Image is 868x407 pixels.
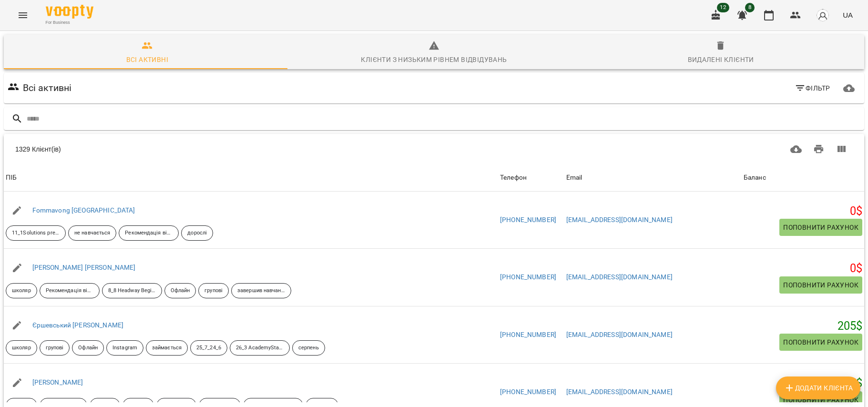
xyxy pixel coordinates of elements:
[566,388,673,396] a: [EMAIL_ADDRESS][DOMAIN_NAME]
[783,222,858,233] span: Поповнити рахунок
[807,138,830,161] button: Друк
[6,283,37,298] div: школяр
[776,376,860,399] button: Додати клієнта
[32,321,124,329] a: Єршевський [PERSON_NAME]
[744,172,862,183] span: Баланс
[298,344,319,352] p: серпень
[152,344,182,352] p: займається
[23,81,72,95] h6: Всі активні
[566,216,673,224] a: [EMAIL_ADDRESS][DOMAIN_NAME]
[500,216,556,224] a: [PHONE_NUMBER]
[237,287,285,295] p: завершив навчання
[791,80,834,97] button: Фільтр
[779,334,862,351] button: Поповнити рахунок
[164,283,196,298] div: Офлайн
[12,229,60,237] p: 11_1Solutions pre-intermidiate Past S
[6,172,496,183] span: ПІБ
[12,344,31,352] p: школяр
[68,225,116,241] div: не навчається
[500,273,556,281] a: [PHONE_NUMBER]
[32,378,83,386] a: [PERSON_NAME]
[500,172,527,183] div: Sort
[236,344,284,352] p: 26_3 AcademyStars2 Our things PossAdj
[46,287,93,295] p: Рекомендація від друзів знайомих тощо
[785,138,807,161] button: Завантажити CSV
[46,5,93,19] img: Voopty Logo
[187,229,207,237] p: дорослі
[102,283,162,298] div: 8_8 Headway Beginner there isare
[688,54,754,65] div: Видалені клієнти
[11,4,34,27] button: Menu
[717,3,729,12] span: 12
[744,319,862,334] h5: 205 $
[119,225,179,241] div: Рекомендація від друзів знайомих тощо
[500,172,562,183] span: Телефон
[181,225,213,241] div: дорослі
[744,261,862,276] h5: 0 $
[15,144,423,154] div: 1329 Клієнт(ів)
[112,344,137,352] p: Instagram
[4,134,864,164] div: Table Toolbar
[198,283,229,298] div: групові
[566,172,582,183] div: Sort
[566,172,582,183] div: Email
[779,276,862,294] button: Поповнити рахунок
[190,340,227,356] div: 25_7_24_6
[230,340,290,356] div: 26_3 AcademyStars2 Our things PossAdj
[816,9,829,22] img: avatar_s.png
[779,219,862,236] button: Поповнити рахунок
[744,172,766,183] div: Баланс
[830,138,853,161] button: Вигляд колонок
[6,340,37,356] div: школяр
[6,225,66,241] div: 11_1Solutions pre-intermidiate Past S
[839,6,857,24] button: UA
[32,264,136,271] a: [PERSON_NAME] [PERSON_NAME]
[783,279,858,291] span: Поповнити рахунок
[72,340,104,356] div: Офлайн
[745,3,755,12] span: 8
[106,340,143,356] div: Instagram
[783,394,858,406] span: Поповнити рахунок
[196,344,221,352] p: 25_7_24_6
[6,172,17,183] div: ПІБ
[744,204,862,219] h5: 0 $
[783,336,858,348] span: Поповнити рахунок
[795,82,830,94] span: Фільтр
[46,20,93,26] span: For Business
[32,206,135,214] a: Fommavong [GEOGRAPHIC_DATA]
[40,283,100,298] div: Рекомендація від друзів знайомих тощо
[6,172,17,183] div: Sort
[125,229,173,237] p: Рекомендація від друзів знайомих тощо
[171,287,190,295] p: Офлайн
[231,283,291,298] div: завершив навчання
[566,172,740,183] span: Email
[566,331,673,338] a: [EMAIL_ADDRESS][DOMAIN_NAME]
[500,172,527,183] div: Телефон
[12,287,31,295] p: школяр
[46,344,64,352] p: групові
[146,340,188,356] div: займається
[40,340,70,356] div: групові
[292,340,325,356] div: серпень
[843,10,853,20] span: UA
[566,273,673,281] a: [EMAIL_ADDRESS][DOMAIN_NAME]
[784,382,853,394] span: Додати клієнта
[744,172,766,183] div: Sort
[74,229,110,237] p: не навчається
[361,54,507,65] div: Клієнти з низьким рівнем відвідувань
[500,331,556,338] a: [PHONE_NUMBER]
[204,287,223,295] p: групові
[108,287,156,295] p: 8_8 Headway Beginner there isare
[78,344,98,352] p: Офлайн
[500,388,556,396] a: [PHONE_NUMBER]
[126,54,168,65] div: Всі активні
[744,376,862,391] h5: 205 $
